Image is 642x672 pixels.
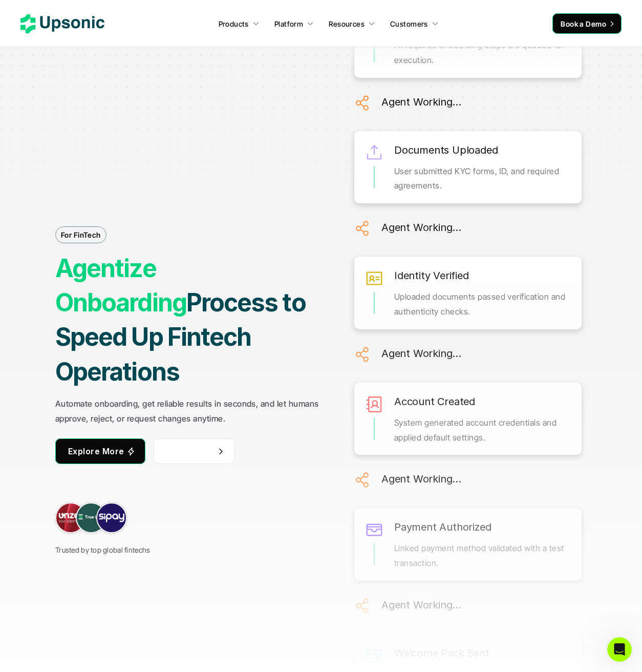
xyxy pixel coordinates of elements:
[394,518,491,536] h6: Payment Authorized
[394,644,489,662] h6: Welcome Pack Sent
[55,398,321,424] strong: Automate onboarding, get reliable results in seconds, and let humans approve, reject, or request ...
[55,438,145,464] a: Explore More
[219,18,249,29] p: Products
[274,18,303,29] p: Platform
[381,219,461,236] h6: Agent Working...
[394,541,571,571] p: Linked payment method validated with a test transaction.
[212,14,266,33] a: Products
[55,253,186,318] strong: Agentize Onboarding
[55,543,150,556] p: Trusted by top global fintechs
[381,93,461,111] h6: Agent Working...
[381,345,461,362] h6: Agent Working...
[68,446,124,456] span: Explore More
[394,415,571,445] p: System generated account credentials and applied default settings.
[394,141,498,159] h6: Documents Uploaded
[394,164,571,194] p: User submitted KYC forms, ID, and required agreements.
[166,446,214,456] span: Book Demo
[329,18,365,29] p: Resources
[394,289,571,319] p: Uploaded documents passed verification and authenticity checks.
[607,637,632,662] iframe: Intercom live chat
[61,229,101,240] p: For FinTech
[55,287,310,386] strong: Process to Speed Up Fintech Operations
[153,438,235,464] a: Book Demo
[394,38,571,68] p: All required onboarding steps are queued for execution.
[381,596,461,614] h6: Agent Working...
[394,267,469,284] h6: Identity Verified
[390,18,428,29] p: Customers
[394,393,475,410] h6: Account Created
[561,19,606,28] span: Book a Demo
[381,470,461,488] h6: Agent Working...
